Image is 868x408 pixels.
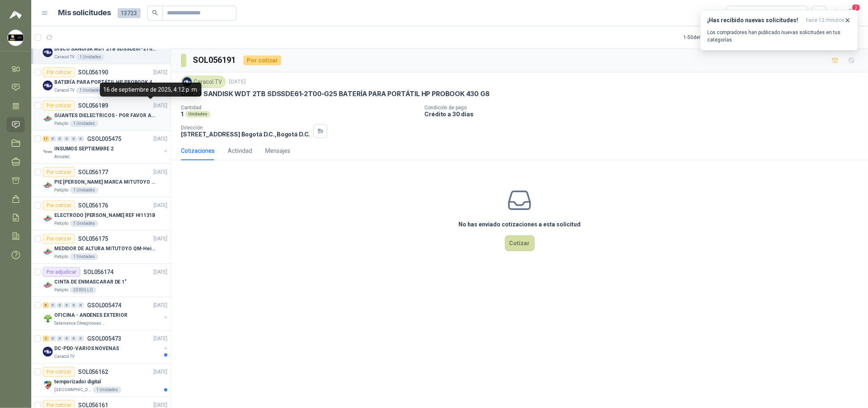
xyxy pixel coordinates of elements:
[93,387,121,393] div: 1 Unidades
[43,81,53,90] img: Company Logo
[424,111,865,118] p: Crédito a 30 días
[78,302,84,308] div: 0
[185,111,211,118] div: Unidades
[153,102,167,110] p: [DATE]
[58,7,111,19] h1: Mis solicitudes
[64,336,70,341] div: 0
[243,55,281,65] div: Por cotizar
[9,10,22,20] img: Logo peakr
[54,287,68,293] p: Patojito
[458,220,581,229] h3: No has enviado cotizaciones a esta solicitud
[54,254,68,260] p: Patojito
[183,77,192,86] img: Company Logo
[153,268,167,276] p: [DATE]
[43,347,53,357] img: Company Logo
[43,134,169,160] a: 11 0 0 0 0 0 GSOL005475[DATE] Company LogoINSUMOS SEPTIEMBRE 2Almatec
[54,320,106,327] p: Salamanca Oleaginosas SAS
[181,105,418,111] p: Cantidad
[43,234,75,244] div: Por cotizar
[806,17,845,24] span: hace 12 minutos
[43,247,53,257] img: Company Logo
[71,136,77,142] div: 0
[193,54,237,67] h3: SOL056191
[78,336,84,341] div: 0
[181,76,226,88] div: Caracol TV
[228,146,252,155] div: Actividad
[181,125,310,131] p: Dirección
[43,180,53,190] img: Company Logo
[700,10,858,51] button: ¡Has recibido nuevas solicitudes!hace 12 minutos Los compradores han publicado nuevas solicitudes...
[43,47,53,57] img: Company Logo
[100,83,201,97] div: 16 de septiembre de 2025, 4:12 p. m.
[54,54,74,60] p: Caracol TV
[31,64,171,97] a: Por cotizarSOL056190[DATE] Company LogoBATERÍA PARA PORTÁTIL HP PROBOOK 430 G8Caracol TV1 Unidades
[54,187,68,194] p: Patojito
[54,154,70,160] p: Almatec
[707,29,851,44] p: Los compradores han publicado nuevas solicitudes en tus categorías.
[43,136,49,142] div: 11
[78,136,84,142] div: 0
[153,135,167,143] p: [DATE]
[229,78,245,86] p: [DATE]
[852,4,861,12] span: 3
[71,336,77,341] div: 0
[424,105,865,111] p: Condición de pago
[43,280,53,290] img: Company Logo
[78,103,108,108] p: SOL056189
[54,278,127,286] p: CINTA DE ENMASCARAR DE 1"
[43,380,53,390] img: Company Logo
[57,302,63,308] div: 0
[683,31,737,44] div: 1 - 50 de 8000
[78,402,108,408] p: SOL056161
[31,264,171,297] a: Por adjudicarSOL056174[DATE] Company LogoCINTA DE ENMASCARAR DE 1"Patojito20 ROLLO
[43,302,49,308] div: 6
[153,202,167,210] p: [DATE]
[54,120,68,127] p: Patojito
[31,164,171,197] a: Por cotizarSOL056177[DATE] Company LogoPIE [PERSON_NAME] MARCA MITUTOYO REF [PHONE_NUMBER]Patojit...
[70,287,96,293] div: 20 ROLLO
[43,147,53,157] img: Company Logo
[54,220,68,227] p: Patojito
[731,9,749,18] div: Todas
[64,302,70,308] div: 0
[78,203,108,208] p: SOL056176
[54,353,74,360] p: Caracol TV
[43,300,169,327] a: 6 0 0 0 0 0 GSOL005474[DATE] Company LogoOFICINA - ANDENES EXTERIORSalamanca Oleaginosas SAS
[54,212,155,219] p: ELECTRODO [PERSON_NAME] REF HI1131B
[78,369,108,375] p: SOL056162
[54,112,157,120] p: GUANTES DIELECTRICOS - POR FAVOR ADJUNTAR SU FICHA TECNICA
[78,236,108,242] p: SOL056175
[54,387,91,393] p: [GEOGRAPHIC_DATA][PERSON_NAME]
[153,69,167,76] p: [DATE]
[43,334,169,360] a: 2 0 0 0 0 0 GSOL005473[DATE] Company LogoDC-PDO-VARIOS NOVENASCaracol TV
[57,336,63,341] div: 0
[31,97,171,131] a: Por cotizarSOL056189[DATE] Company LogoGUANTES DIELECTRICOS - POR FAVOR ADJUNTAR SU FICHA TECNICA...
[76,87,104,94] div: 1 Unidades
[83,269,113,275] p: SOL056174
[31,231,171,264] a: Por cotizarSOL056175[DATE] Company LogoMEDIDOR DE ALTURA MITUTOYO QM-Height 518-245Patojito1 Unid...
[31,197,171,231] a: Por cotizarSOL056176[DATE] Company LogoELECTRODO [PERSON_NAME] REF HI1131BPatojito1 Unidades
[31,364,171,397] a: Por cotizarSOL056162[DATE] Company Logotemporizador digital[GEOGRAPHIC_DATA][PERSON_NAME]1 Unidades
[54,78,157,86] p: BATERÍA PARA PORTÁTIL HP PROBOOK 430 G8
[43,267,80,277] div: Por adjudicar
[152,10,158,16] span: search
[76,54,104,60] div: 1 Unidades
[54,45,157,53] p: DISCO SANDISK WDT 2TB SDSSDE61-2T00-G25 BATERÍA PARA PORTÁTIL HP PROBOOK 430 G8
[87,302,121,308] p: GSOL005474
[153,235,167,243] p: [DATE]
[54,245,157,253] p: MEDIDOR DE ALTURA MITUTOYO QM-Height 518-245
[153,168,167,176] p: [DATE]
[181,146,215,155] div: Cotizaciones
[54,311,127,319] p: OFICINA - ANDENES EXTERIOR
[153,335,167,343] p: [DATE]
[265,146,290,155] div: Mensajes
[54,178,157,186] p: PIE [PERSON_NAME] MARCA MITUTOYO REF [PHONE_NUMBER]
[54,87,74,94] p: Caracol TV
[78,69,108,75] p: SOL056190
[181,90,490,98] p: DISCO SANDISK WDT 2TB SDSSDE61-2T00-G25 BATERÍA PARA PORTÁTIL HP PROBOOK 430 G8
[43,114,53,124] img: Company Logo
[43,336,49,341] div: 2
[43,101,75,111] div: Por cotizar
[43,214,53,224] img: Company Logo
[64,136,70,142] div: 0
